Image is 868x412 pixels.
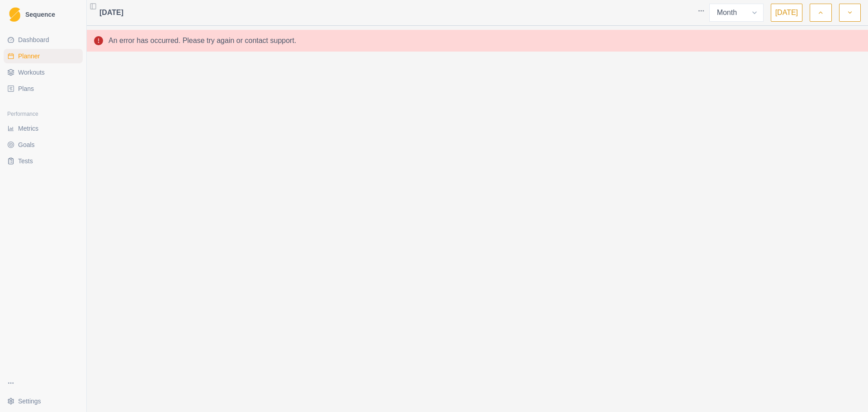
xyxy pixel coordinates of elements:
[18,68,45,77] span: Workouts
[18,156,33,166] span: Tests
[4,81,83,96] a: Plans
[771,4,802,22] button: [DATE]
[4,394,83,408] button: Settings
[4,154,83,168] a: Tests
[18,35,49,44] span: Dashboard
[18,52,40,61] span: Planner
[25,11,55,18] span: Sequence
[4,4,83,25] a: LogoSequence
[18,124,38,133] span: Metrics
[4,121,83,136] a: Metrics
[4,33,83,47] a: Dashboard
[87,30,868,52] div: An error has occurred. Please try again or contact support.
[4,137,83,152] a: Goals
[4,49,83,63] a: Planner
[9,7,20,22] img: Logo
[18,140,35,149] span: Goals
[18,84,34,93] span: Plans
[4,65,83,80] a: Workouts
[4,107,83,121] div: Performance
[99,7,123,18] span: [DATE]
